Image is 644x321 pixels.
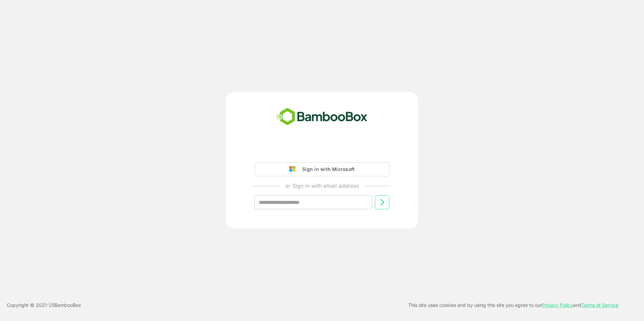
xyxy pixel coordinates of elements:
[408,301,618,309] p: This site uses cookies and by using this site you agree to our and
[272,106,371,128] img: bamboobox
[289,166,299,172] img: google
[581,302,618,308] a: Terms of Service
[542,302,573,308] a: Privacy Policy
[299,165,355,174] div: Sign in with Microsoft
[7,301,81,309] p: Copyright © 2021- 25 BambooBox
[255,162,389,176] button: Sign in with Microsoft
[251,143,393,158] iframe: Sign in with Google Button
[285,182,359,190] p: or Sign in with email address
